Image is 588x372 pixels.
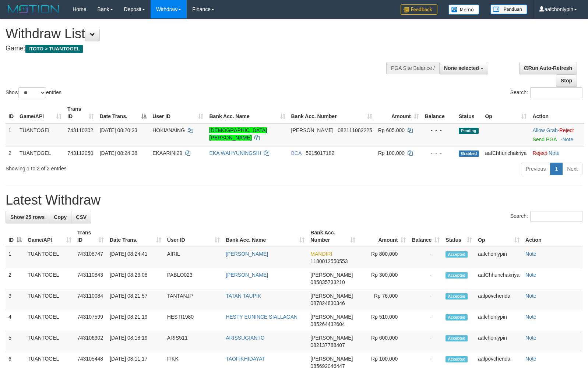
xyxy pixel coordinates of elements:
span: [DATE] 08:24:38 [100,150,137,156]
td: TUANTOGEL [25,331,74,352]
th: Balance [422,102,456,123]
th: ID [6,102,17,123]
img: MOTION_logo.png [6,4,61,15]
select: Showentries [18,87,46,98]
a: CSV [71,211,91,223]
td: aafpovchenda [475,289,522,310]
span: Grabbed [459,150,479,157]
td: Rp 76,000 [358,289,409,310]
td: aafchonlypin [475,247,522,268]
span: [PERSON_NAME] [310,335,353,341]
td: 2 [6,146,17,160]
td: TANTANJP [164,289,223,310]
a: Note [525,314,536,320]
h1: Latest Withdraw [6,193,582,208]
span: ITOTO > TUANTOGEL [25,45,83,53]
span: Accepted [446,251,468,258]
th: Game/API: activate to sort column ascending [25,226,74,247]
a: ARISSUGIANTO [226,335,265,341]
a: TAOFIKHIDAYAT [226,356,265,362]
span: Copy 5915017182 to clipboard [306,150,334,156]
span: [PERSON_NAME] [310,272,353,278]
td: 4 [6,310,25,331]
label: Search: [510,87,582,98]
span: Accepted [446,314,468,320]
td: - [409,331,443,352]
td: aafchonlypin [475,310,522,331]
td: - [409,310,443,331]
label: Show entries [6,87,61,98]
th: User ID: activate to sort column ascending [149,102,206,123]
a: Note [525,293,536,299]
a: Stop [556,74,577,87]
a: Note [525,251,536,257]
a: Note [525,356,536,362]
div: - - - [425,127,453,134]
td: [DATE] 08:21:57 [107,289,164,310]
th: Trans ID: activate to sort column ascending [74,226,107,247]
td: TUANTOGEL [25,247,74,268]
td: Rp 800,000 [358,247,409,268]
h4: Game: [6,45,385,52]
td: [DATE] 08:21:19 [107,310,164,331]
td: PABLO023 [164,268,223,289]
td: Rp 510,000 [358,310,409,331]
a: TATAN TAUPIK [226,293,261,299]
span: [DATE] 08:20:23 [100,127,137,133]
td: [DATE] 08:24:41 [107,247,164,268]
span: [PERSON_NAME] [310,293,353,299]
span: Copy 085264432604 to clipboard [310,321,345,327]
td: 743110084 [74,289,107,310]
img: panduan.png [490,4,527,14]
td: 2 [6,268,25,289]
button: None selected [439,62,488,74]
th: Action [522,226,582,247]
th: Op: activate to sort column ascending [482,102,529,123]
span: [PERSON_NAME] [291,127,334,133]
th: Bank Acc. Number: activate to sort column ascending [307,226,358,247]
a: EKA WAHYUNINGSIH [209,150,261,156]
span: HOKIANAING [152,127,185,133]
span: Rp 100.000 [378,150,405,156]
td: AIRIL [164,247,223,268]
a: Next [562,163,582,175]
span: Accepted [446,272,468,279]
span: Accepted [446,335,468,341]
a: 1 [550,163,563,175]
th: ID: activate to sort column descending [6,226,25,247]
span: Rp 605.000 [378,127,405,133]
th: Bank Acc. Name: activate to sort column ascending [206,102,288,123]
th: Game/API: activate to sort column ascending [17,102,64,123]
th: Op: activate to sort column ascending [475,226,522,247]
td: ARIS511 [164,331,223,352]
a: Note [562,137,573,142]
th: Amount: activate to sort column ascending [375,102,422,123]
a: Allow Grab [532,127,557,133]
input: Search: [530,87,582,98]
span: BCA [291,150,302,156]
a: [PERSON_NAME] [226,251,268,257]
span: Copy 085835733210 to clipboard [310,279,345,285]
div: - - - [425,149,453,157]
td: · [529,146,584,160]
th: User ID: activate to sort column ascending [164,226,223,247]
span: Accepted [446,356,468,362]
a: [PERSON_NAME] [226,272,268,278]
td: aafChhunchakriya [482,146,529,160]
td: 1 [6,123,17,146]
td: TUANTOGEL [17,123,64,146]
a: [DEMOGRAPHIC_DATA][PERSON_NAME] [209,127,267,141]
td: TUANTOGEL [25,268,74,289]
td: - [409,289,443,310]
a: Send PGA [532,137,556,142]
span: Copy [54,214,67,220]
label: Search: [510,211,582,222]
span: EKAARINI29 [152,150,182,156]
td: TUANTOGEL [25,289,74,310]
a: Show 25 rows [6,211,49,223]
td: [DATE] 08:18:19 [107,331,164,352]
span: [PERSON_NAME] [310,314,353,320]
td: Rp 600,000 [358,331,409,352]
td: - [409,268,443,289]
a: Reject [532,150,547,156]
